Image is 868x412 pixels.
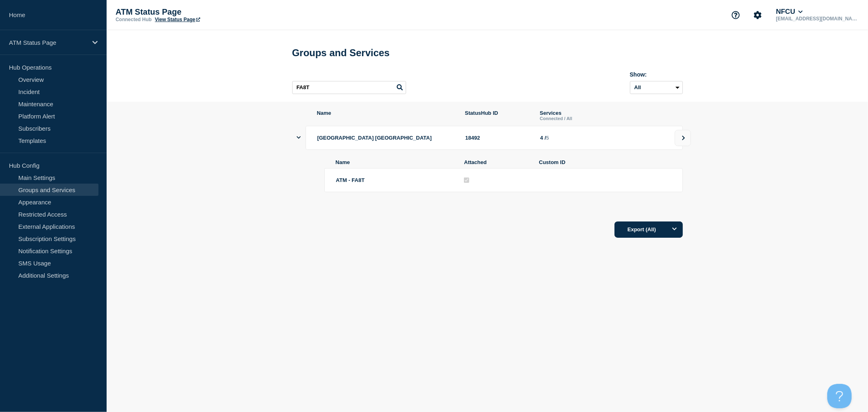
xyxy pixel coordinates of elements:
[155,17,200,22] a: View Status Page
[466,135,531,141] div: 18492
[292,47,683,59] h1: Groups and Services
[9,39,87,46] p: ATM Status Page
[116,7,278,17] p: ATM Status Page
[292,81,406,94] input: Search services and groups
[317,110,455,121] span: Name
[774,16,859,22] p: [EMAIL_ADDRESS][DOMAIN_NAME]
[539,159,671,165] span: Custom ID
[614,221,683,238] button: Export (All)
[464,159,529,165] span: Attached
[827,384,852,408] iframe: Help Scout Beacon - Open
[630,81,683,94] select: Archived
[540,110,671,116] p: Services
[317,135,432,141] span: [GEOGRAPHIC_DATA] [GEOGRAPHIC_DATA]
[465,110,530,121] span: StatusHub ID
[546,135,549,141] span: 5
[336,159,455,165] span: Name
[749,7,766,24] button: Account settings
[667,221,683,238] button: Options
[297,126,301,150] button: showServices
[727,7,744,24] button: Support
[540,135,546,141] span: 4 /
[774,8,805,16] button: NFCU
[540,116,671,121] p: Connected / All
[336,177,365,183] span: ATM - FA8T
[116,17,152,22] p: Connected Hub
[630,71,683,78] div: Show:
